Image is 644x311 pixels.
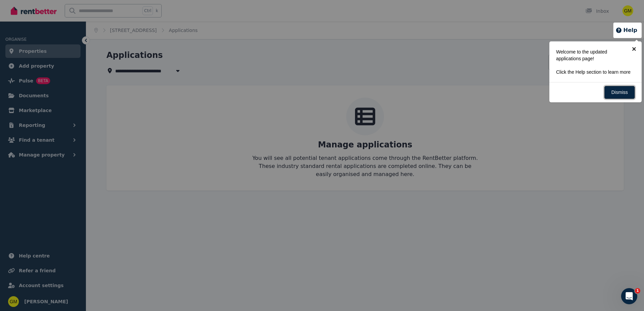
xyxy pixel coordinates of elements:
[556,69,631,75] p: Click the Help section to learn more
[635,288,640,293] span: 1
[615,26,637,34] button: Help
[604,86,635,99] a: Dismiss
[621,288,637,304] iframe: Intercom live chat
[626,41,642,57] a: ×
[556,48,631,62] p: Welcome to the updated applications page!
